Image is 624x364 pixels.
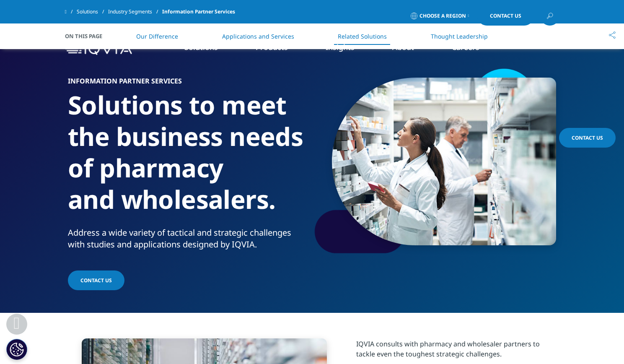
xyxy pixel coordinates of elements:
span: Choose a Region [419,13,466,19]
a: Careers [452,42,479,52]
span: Contact Us [80,277,112,284]
h6: Information Partner Services [68,78,309,89]
a: Contact Us [477,6,534,26]
p: IQVIA consults with pharmacy and wholesaler partners to tackle even the toughest strategic challe... [356,339,559,364]
a: Contact Us [68,270,124,290]
img: gettyimages-930026606-web-business-areas_600.jpg [332,78,556,245]
a: Contact Us [559,128,616,148]
button: Cookie Settings [6,339,27,360]
span: Contact Us [490,13,521,18]
a: Insights [326,42,355,52]
a: Solutions [184,42,218,52]
a: About [392,42,414,52]
nav: Primary [135,29,559,69]
a: Products [256,42,288,52]
span: Contact Us [572,134,603,141]
img: IQVIA Healthcare Information Technology and Pharma Clinical Research Company [65,43,132,55]
p: Address a wide variety of tactical and strategic challenges with studies and applications designe... [68,227,309,255]
h1: Solutions to meet the business needs of pharmacy and wholesalers. [68,89,309,227]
